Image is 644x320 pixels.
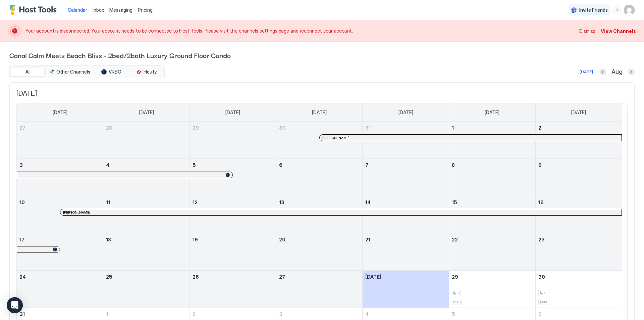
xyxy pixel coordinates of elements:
td: July 28, 2025 [103,122,190,159]
span: 5 [193,162,196,168]
span: 27 [19,125,25,131]
a: Monday [132,103,161,122]
span: Inbox [93,7,104,13]
td: August 15, 2025 [449,196,536,233]
td: August 17, 2025 [17,233,103,271]
td: August 18, 2025 [103,233,190,271]
a: August 29, 2025 [449,271,535,283]
a: August 22, 2025 [449,233,535,246]
td: July 30, 2025 [276,122,363,159]
td: August 27, 2025 [276,271,363,308]
span: 12 [193,199,198,205]
span: 2 [538,125,541,131]
span: 3 [19,162,23,168]
span: $144 [539,300,547,304]
a: August 19, 2025 [190,233,276,246]
span: 2 [193,311,196,317]
span: 1 [106,311,108,317]
td: August 21, 2025 [363,233,449,271]
a: August 10, 2025 [17,196,103,209]
a: July 28, 2025 [103,122,190,134]
span: 8 [452,162,455,168]
span: Invite Friends [579,7,608,13]
span: 5 [452,311,455,317]
td: August 4, 2025 [103,159,190,196]
span: Calendar [68,7,87,13]
td: August 3, 2025 [17,159,103,196]
span: 13 [279,199,284,205]
a: August 4, 2025 [103,159,190,171]
button: Other Channels [46,67,93,77]
a: Sunday [46,103,74,122]
a: August 15, 2025 [449,196,535,209]
div: [DATE] [580,69,593,75]
span: Other Channels [56,69,90,75]
span: 23 [538,237,545,242]
a: August 28, 2025 [363,271,449,283]
a: Thursday [392,103,420,122]
td: August 22, 2025 [449,233,536,271]
span: 14 [365,199,371,205]
a: August 2, 2025 [536,122,622,134]
a: August 8, 2025 [449,159,535,171]
span: 29 [193,125,199,131]
td: July 29, 2025 [190,122,276,159]
span: Canal Calm Meets Beach Bliss - 2bed/2bath Luxury Ground Floor Condo [9,50,635,60]
span: 26 [193,274,199,280]
span: 22 [452,237,458,242]
a: July 27, 2025 [17,122,103,134]
span: 7 [365,162,368,168]
td: August 26, 2025 [190,271,276,308]
td: August 24, 2025 [17,271,103,308]
td: August 5, 2025 [190,159,276,196]
div: tab-group [9,65,165,78]
a: August 3, 2025 [17,159,103,171]
div: [PERSON_NAME] [322,136,619,140]
span: Aug [611,68,623,76]
a: August 12, 2025 [190,196,276,209]
span: 25 [106,274,112,280]
span: Your account is disconnected. [25,28,91,34]
button: VRBO [95,67,128,77]
td: August 1, 2025 [449,122,536,159]
td: August 25, 2025 [103,271,190,308]
span: [DATE] [53,109,67,116]
a: July 30, 2025 [276,122,363,134]
td: August 19, 2025 [190,233,276,271]
span: [PERSON_NAME] [63,210,90,215]
span: [PERSON_NAME] [322,136,350,140]
span: 17 [19,237,24,242]
span: 2 [458,291,460,295]
span: 10 [19,199,25,205]
td: August 8, 2025 [449,159,536,196]
td: August 11, 2025 [103,196,190,233]
td: July 27, 2025 [17,122,103,159]
div: [PERSON_NAME] [63,210,619,215]
button: Previous month [599,68,606,75]
a: August 24, 2025 [17,271,103,283]
td: August 23, 2025 [535,233,622,271]
span: 3 [279,311,282,317]
span: [DATE] [485,109,499,116]
span: 24 [19,274,26,280]
a: August 13, 2025 [276,196,363,209]
button: Next month [628,68,635,75]
div: User profile [624,5,635,15]
a: Host Tools Logo [9,5,60,15]
span: 27 [279,274,285,280]
span: Dismiss [579,28,595,35]
div: Open Intercom Messenger [7,297,23,313]
a: August 16, 2025 [536,196,622,209]
span: VRBO [109,69,121,75]
td: August 2, 2025 [535,122,622,159]
td: August 20, 2025 [276,233,363,271]
a: July 29, 2025 [190,122,276,134]
td: August 29, 2025 [449,271,536,308]
a: July 31, 2025 [363,122,449,134]
span: 11 [106,199,110,205]
span: [DATE] [571,109,586,116]
a: August 14, 2025 [363,196,449,209]
a: August 27, 2025 [276,271,363,283]
a: Inbox [93,6,104,13]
